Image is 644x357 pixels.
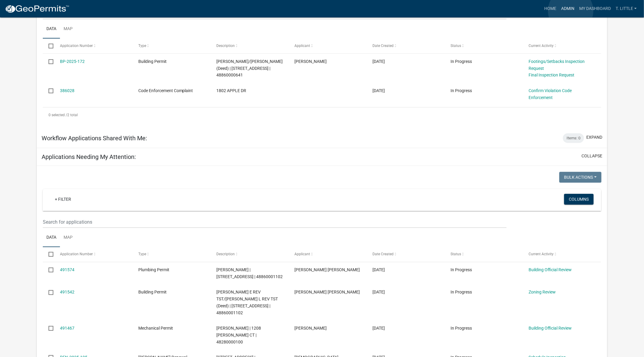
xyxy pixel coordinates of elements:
[43,107,601,123] div: 2 total
[216,59,283,78] span: WOHLWEND, WENDY L/JEFFREY (Deed) | 1012 E SALEM AVE | 48860000641
[582,153,602,159] button: collapse
[138,290,167,294] span: Building Permit
[60,290,74,294] a: 491542
[211,247,289,262] datatable-header-cell: Description
[564,194,594,205] button: Columns
[451,44,461,48] span: Status
[138,59,167,64] span: Building Permit
[577,3,613,14] a: My Dashboard
[211,39,289,53] datatable-header-cell: Description
[523,247,601,262] datatable-header-cell: Current Activity
[529,252,554,256] span: Current Activity
[138,267,169,272] span: Plumbing Permit
[529,267,572,272] a: Building Official Review
[372,267,385,272] span: 10/13/2025
[451,267,472,272] span: In Progress
[372,252,394,256] span: Date Created
[451,252,461,256] span: Status
[372,88,385,93] span: 03/07/2025
[138,252,146,256] span: Type
[542,3,559,14] a: Home
[294,290,360,294] span: James Dean Scheffers
[529,44,554,48] span: Current Activity
[529,88,572,100] a: Confirm Violation Code Enforcement
[586,134,602,141] button: expand
[216,326,261,344] span: Daniel Tebbe | 1208 STEPHEN CT | 48280000100
[43,216,507,228] input: Search for applications
[451,326,472,331] span: In Progress
[42,153,136,160] h5: Applications Needing My Attention:
[294,44,310,48] span: Applicant
[372,59,385,64] span: 10/02/2025
[60,59,85,64] a: BP-2025-172
[529,290,556,294] a: Zoning Review
[372,44,394,48] span: Date Created
[372,290,385,294] span: 10/13/2025
[294,326,327,331] span: Daniel Tebbe
[43,39,54,53] datatable-header-cell: Select
[294,59,327,64] span: Wendy
[294,267,360,272] span: James Dean Scheffers
[559,172,602,183] button: Bulk Actions
[60,326,74,331] a: 491467
[132,247,210,262] datatable-header-cell: Type
[138,326,173,331] span: Mechanical Permit
[216,252,235,256] span: Description
[50,194,76,205] a: + Filter
[563,133,584,143] div: Items: 0
[613,3,639,14] a: T. Little
[294,252,310,256] span: Applicant
[54,247,132,262] datatable-header-cell: Application Number
[216,290,278,315] span: MOEN, JOSEPH E REV TST/MOEN, ZATHA L REV TST (Deed) | 904 N 6TH ST | 48860001102
[367,39,445,53] datatable-header-cell: Date Created
[60,252,93,256] span: Application Number
[49,113,67,117] span: 0 selected /
[372,326,385,331] span: 10/12/2025
[138,88,193,93] span: Code Enforcement Complaint
[289,39,367,53] datatable-header-cell: Applicant
[43,228,60,247] a: Data
[451,290,472,294] span: In Progress
[60,88,74,93] a: 386028
[54,39,132,53] datatable-header-cell: Application Number
[60,228,76,247] a: Map
[445,247,523,262] datatable-header-cell: Status
[42,135,147,142] h5: Workflow Applications Shared With Me:
[529,59,585,71] a: Footings/Setbacks Inspection Request
[289,247,367,262] datatable-header-cell: Applicant
[216,44,235,48] span: Description
[216,267,283,279] span: John Davenport | 904 N 6TH ST | 48860001102
[60,20,76,39] a: Map
[367,247,445,262] datatable-header-cell: Date Created
[451,88,472,93] span: In Progress
[559,3,577,14] a: Admin
[138,44,146,48] span: Type
[445,39,523,53] datatable-header-cell: Status
[132,39,210,53] datatable-header-cell: Type
[451,59,472,64] span: In Progress
[60,267,74,272] a: 491574
[60,44,93,48] span: Application Number
[216,88,246,93] span: 1802 APPLE DR
[43,247,54,262] datatable-header-cell: Select
[43,20,60,39] a: Data
[529,73,575,77] a: Final Inspection Request
[529,326,572,331] a: Building Official Review
[523,39,601,53] datatable-header-cell: Current Activity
